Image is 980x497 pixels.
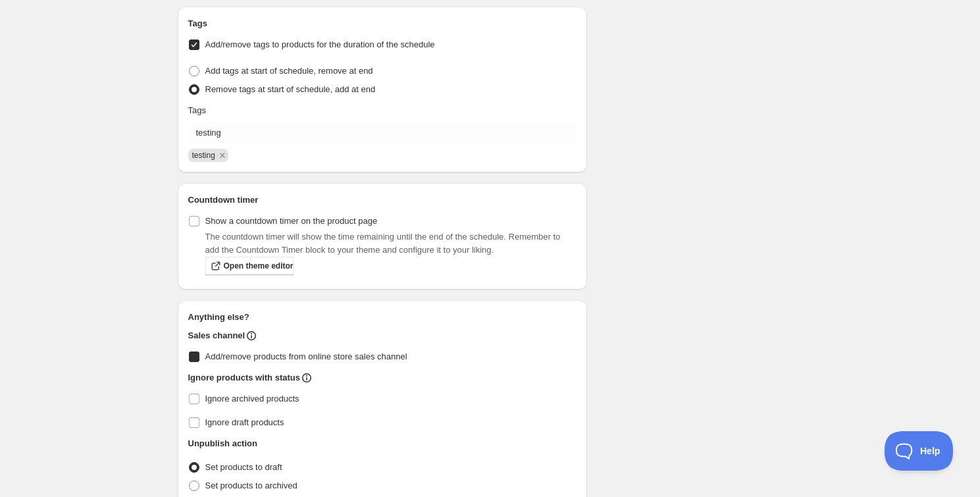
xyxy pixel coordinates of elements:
span: Remove tags at start of schedule, add at end [205,84,376,94]
iframe: Toggle Customer Support [885,431,954,471]
button: Remove testing [217,149,228,161]
span: Add tags at start of schedule, remove at end [205,66,373,76]
h2: Sales channel [188,329,245,342]
a: Open theme editor [205,257,294,275]
span: Add/remove products from online store sales channel [205,352,407,361]
h2: Unpublish action [188,437,257,450]
h2: Ignore products with status [188,371,300,384]
p: The countdown timer will show the time remaining until the end of the schedule. Remember to add t... [205,230,577,257]
p: Tags [188,104,206,117]
h2: Anything else? [188,311,577,324]
span: Ignore archived products [205,394,299,404]
span: Open theme editor [224,261,294,271]
h2: Countdown timer [188,194,577,207]
span: Show a countdown timer on the product page [205,216,378,226]
span: Add/remove tags to products for the duration of the schedule [205,39,435,49]
span: Set products to archived [205,481,297,490]
span: Set products to draft [205,462,282,472]
span: Ignore draft products [205,417,284,427]
h2: Tags [188,17,577,30]
span: testing [192,151,215,160]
